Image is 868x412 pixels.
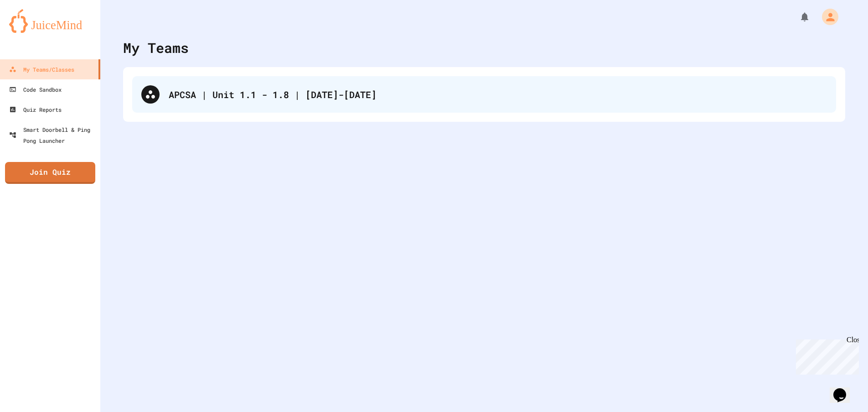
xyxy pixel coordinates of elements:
iframe: chat widget [830,375,859,403]
div: My Account [812,6,841,27]
div: My Teams/Classes [9,64,74,75]
div: Chat with us now!Close [4,4,63,58]
div: Code Sandbox [9,84,62,95]
div: APCSA | Unit 1.1 - 1.8 | [DATE]-[DATE] [169,88,827,101]
iframe: chat widget [792,336,859,375]
a: Join Quiz [5,162,95,184]
img: logo-orange.svg [9,9,91,33]
div: Quiz Reports [9,104,62,115]
div: Smart Doorbell & Ping Pong Launcher [9,124,97,146]
div: APCSA | Unit 1.1 - 1.8 | [DATE]-[DATE] [132,76,836,113]
div: My Teams [123,37,189,58]
div: My Notifications [782,9,812,25]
